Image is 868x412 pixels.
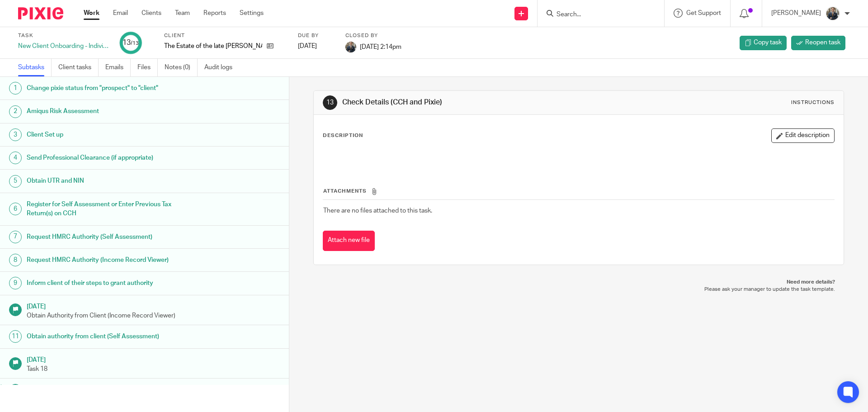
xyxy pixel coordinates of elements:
[9,105,22,118] div: 2
[9,330,22,343] div: 11
[27,311,280,320] p: Obtain Authority from Client (Income Record Viewer)
[58,59,99,76] a: Client tasks
[84,9,99,18] a: Work
[360,43,401,50] span: [DATE] 2:14pm
[345,32,401,39] label: Closed by
[805,38,840,47] span: Reopen task
[27,104,196,118] h1: Amiqus Risk Assessment
[9,152,22,164] div: 4
[771,128,835,143] button: Edit description
[27,253,196,267] h1: Request HMRC Authority (Income Record Viewer)
[123,38,139,48] div: 13
[298,42,334,51] div: [DATE]
[322,286,835,293] p: Please ask your manager to update the task template.
[298,32,334,39] label: Due by
[18,7,63,19] img: Pixie
[323,208,432,214] span: There are no files attached to this task.
[754,38,782,47] span: Copy task
[322,279,835,286] p: Need more details?
[791,36,845,50] a: Reopen task
[27,383,196,397] h1: Check Details (CCH and Pixie)
[27,300,280,311] h1: [DATE]
[203,9,226,18] a: Reports
[113,9,128,18] a: Email
[556,11,637,19] input: Search
[342,98,598,107] h1: Check Details (CCH and Pixie)
[323,189,367,194] span: Attachments
[9,175,22,188] div: 5
[771,9,821,18] p: [PERSON_NAME]
[740,36,787,50] a: Copy task
[18,32,108,39] label: Task
[9,231,22,243] div: 7
[27,330,196,343] h1: Obtain authority from client (Self Assessment)
[9,203,22,215] div: 6
[27,198,196,221] h1: Register for Self Assessment or Enter Previous Tax Return(s) on CCH
[826,6,840,21] img: Headshot.jpg
[27,365,280,374] p: Task 18
[323,231,375,251] button: Attach new file
[27,81,196,95] h1: Change pixie status from "prospect" to "client"
[137,59,158,76] a: Files
[686,10,721,16] span: Get Support
[27,151,196,165] h1: Send Professional Clearance (if appropriate)
[27,353,280,365] h1: [DATE]
[27,276,196,290] h1: Inform client of their steps to grant authority
[345,42,356,52] img: Headshot.jpg
[164,32,287,39] label: Client
[204,59,239,76] a: Audit logs
[9,384,22,397] div: 13
[27,230,196,244] h1: Request HMRC Authority (Self Assessment)
[175,9,190,18] a: Team
[142,9,161,18] a: Clients
[105,59,131,76] a: Emails
[164,42,262,51] p: The Estate of the late [PERSON_NAME]
[27,128,196,142] h1: Client Set up
[9,82,22,95] div: 1
[18,42,108,51] div: New Client Onboarding - Individual
[240,9,264,18] a: Settings
[9,254,22,266] div: 8
[165,59,198,76] a: Notes (0)
[18,59,52,76] a: Subtasks
[131,41,139,46] small: /13
[323,95,337,110] div: 13
[27,174,196,188] h1: Obtain UTR and NIN
[791,99,835,106] div: Instructions
[9,128,22,141] div: 3
[323,132,363,139] p: Description
[9,277,22,289] div: 9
